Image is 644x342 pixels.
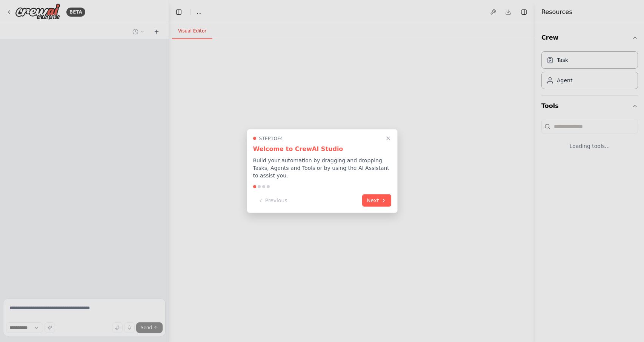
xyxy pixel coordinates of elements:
button: Previous [253,194,292,207]
button: Close walkthrough [384,134,393,143]
h3: Welcome to CrewAI Studio [253,145,391,154]
span: Step 1 of 4 [259,136,283,142]
button: Next [362,194,391,207]
p: Build your automation by dragging and dropping Tasks, Agents and Tools or by using the AI Assista... [253,157,391,179]
button: Hide left sidebar [174,7,184,17]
